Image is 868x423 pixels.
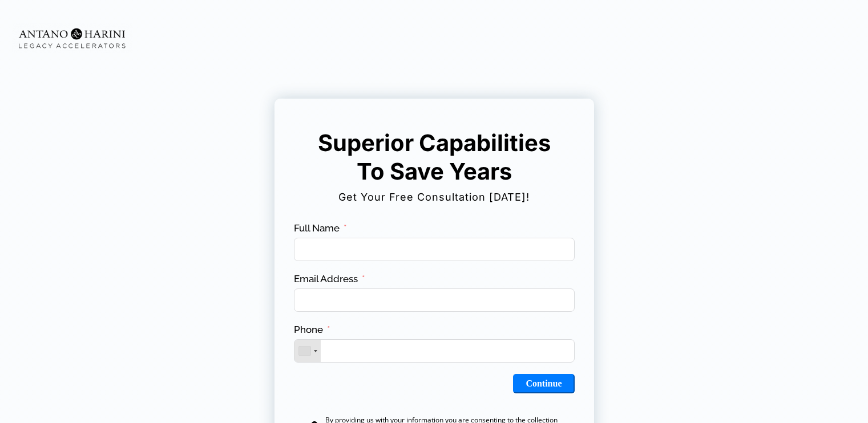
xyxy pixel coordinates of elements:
img: AH-Logo-Black-Trans [12,23,132,53]
h2: Get Your Free Consultation [DATE]! [292,187,576,208]
input: Email Address [294,288,575,312]
h5: Superior Capabilities To Save Years [315,129,554,186]
label: Email Address [294,272,365,286]
label: Phone [294,323,330,336]
label: Full Name [294,222,347,235]
input: Phone [294,339,575,363]
div: Telephone country code [294,340,321,362]
button: Continue [513,374,574,393]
